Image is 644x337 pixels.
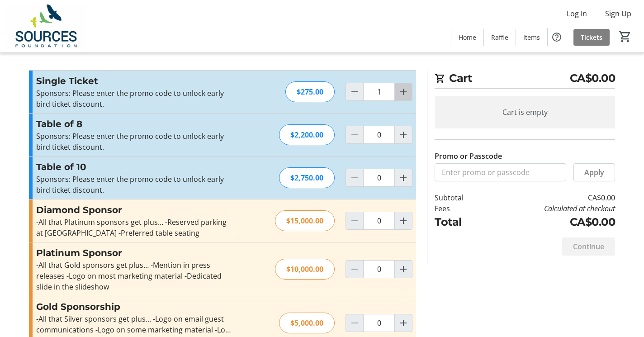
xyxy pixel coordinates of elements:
[36,313,234,335] div: -All that Silver sponsors get plus… -Logo on email guest communications -Logo on some marketing m...
[279,313,335,333] div: $5,000.00
[275,210,335,231] div: $15,000.00
[36,131,234,152] p: Sponsors: Please enter the promo code to unlock early bird ticket discount.
[487,203,615,214] td: Calculated at checkout
[363,83,395,101] input: Single Ticket Quantity
[36,174,234,195] p: Sponsors: Please enter the promo code to unlock early bird ticket discount.
[395,261,412,278] button: Increment by one
[435,192,487,203] td: Subtotal
[285,81,335,102] div: $275.00
[516,29,547,46] a: Items
[435,203,487,214] td: Fees
[5,4,86,49] img: Sources Foundation's Logo
[573,29,610,46] a: Tickets
[435,214,487,230] td: Total
[346,83,363,100] button: Decrement by one
[435,70,615,89] h2: Cart
[487,214,615,230] td: CA$0.00
[395,169,412,186] button: Increment by one
[36,203,234,217] h3: Diamond Sponsor
[36,74,234,88] h3: Single Ticket
[36,117,234,131] h3: Table of 8
[567,8,587,19] span: Log In
[395,126,412,143] button: Increment by one
[36,300,234,313] h3: Gold Sponsorship
[487,192,615,203] td: CA$0.00
[363,169,395,187] input: Table of 10 Quantity
[363,314,395,332] input: Gold Sponsorship Quantity
[363,260,395,278] input: Platinum Sponsor Quantity
[275,259,335,280] div: $10,000.00
[435,163,566,181] input: Enter promo or passcode
[435,96,615,128] div: Cart is empty
[584,167,604,178] span: Apply
[491,33,508,42] span: Raffle
[395,212,412,229] button: Increment by one
[605,8,631,19] span: Sign Up
[395,83,412,100] button: Increment by one
[363,212,395,230] input: Diamond Sponsor Quantity
[279,167,335,188] div: $2,750.00
[548,28,566,46] button: Help
[279,124,335,145] div: $2,200.00
[523,33,540,42] span: Items
[36,217,234,238] div: -All that Platinum sponsors get plus… -Reserved parking at [GEOGRAPHIC_DATA] -Preferred table sea...
[570,70,616,86] span: CA$0.00
[598,6,639,21] button: Sign Up
[451,29,483,46] a: Home
[36,160,234,174] h3: Table of 10
[36,246,234,260] h3: Platinum Sponsor
[36,260,234,292] div: -All that Gold sponsors get plus… -Mention in press releases -Logo on most marketing material -De...
[581,33,602,42] span: Tickets
[559,6,594,21] button: Log In
[484,29,516,46] a: Raffle
[617,28,633,45] button: Cart
[435,151,502,161] label: Promo or Passcode
[459,33,476,42] span: Home
[36,88,234,109] p: Sponsors: Please enter the promo code to unlock early bird ticket discount.
[363,126,395,144] input: Table of 8 Quantity
[573,163,615,181] button: Apply
[395,314,412,332] button: Increment by one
